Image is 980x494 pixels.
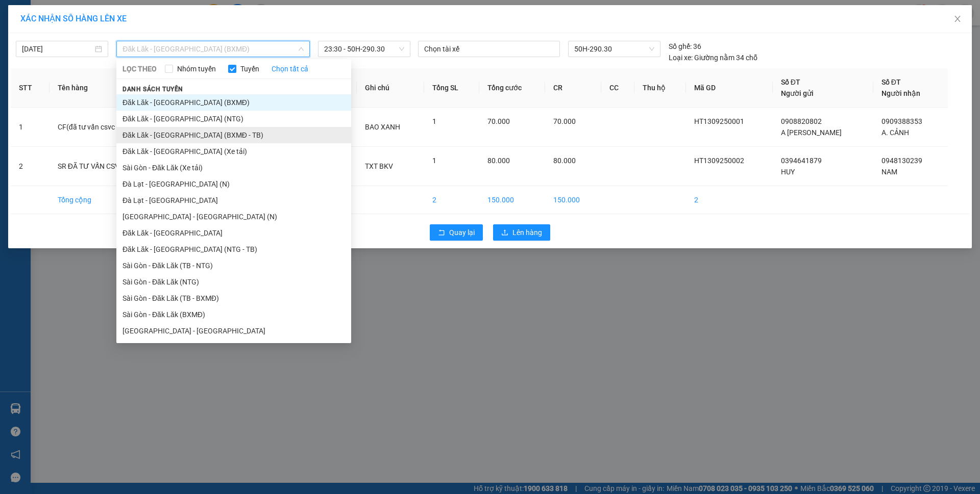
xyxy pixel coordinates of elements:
li: Đăk Lăk - [GEOGRAPHIC_DATA] (NTG) [116,111,351,127]
span: rollback [438,229,445,237]
span: 80.000 [553,157,576,165]
span: VP Nhận: [GEOGRAPHIC_DATA] [78,37,129,47]
button: uploadLên hàng [493,224,550,241]
td: SR ĐÃ TƯ VẤN CSVC [50,147,158,186]
span: ĐC: 77 [PERSON_NAME], Xã HT [4,48,69,59]
strong: 1900 633 614 [68,25,112,33]
span: Quay lại [449,227,475,238]
span: HT1309250002 [694,157,744,165]
span: 80.000 [487,157,510,165]
li: Đăk Lăk - [GEOGRAPHIC_DATA] (NTG - TB) [116,241,351,257]
li: Sài Gòn - Đăk Lăk (NTG) [116,274,351,290]
th: Tổng SL [424,68,479,108]
div: Giường nằm 34 chỗ [669,52,757,63]
span: ĐT: 0935 882 082 [78,61,115,66]
button: rollbackQuay lại [430,224,483,241]
span: BAO XANH [365,123,400,131]
span: 23:30 - 50H-290.30 [324,41,404,57]
span: ĐT:0905 033 606 [4,61,41,66]
span: close [953,15,962,23]
td: 1 [11,108,50,147]
th: CC [601,68,634,108]
span: upload [501,229,508,237]
th: Thu hộ [634,68,686,108]
li: Sài Gòn - Đăk Lăk (TB - BXMĐ) [116,290,351,306]
li: Đà Lạt - [GEOGRAPHIC_DATA] [116,192,351,209]
strong: NHẬN HÀNG NHANH - GIAO TỐC HÀNH [40,17,141,23]
span: Danh sách tuyến [116,85,189,94]
span: HUY [781,168,795,176]
span: A. CẢNH [881,128,909,137]
span: Đăk Lăk - Sài Gòn (BXMĐ) [122,41,304,57]
span: 0394641879 [781,157,822,165]
li: Đà Lạt - [GEOGRAPHIC_DATA] (N) [116,176,351,192]
span: ĐC: 266 Đồng Đen, P10, Q TB [78,51,144,57]
div: 36 [669,41,701,52]
img: logo [4,7,30,32]
span: XÁC NHẬN SỐ HÀNG LÊN XE [20,14,127,23]
li: Đăk Lăk - [GEOGRAPHIC_DATA] [116,225,351,241]
span: down [298,46,304,52]
li: Sài Gòn - Đăk Lăk (BXMĐ) [116,306,351,323]
span: LỌC THEO [122,63,157,74]
li: Đăk Lăk - [GEOGRAPHIC_DATA] (BXMĐ) [116,94,351,111]
span: Loại xe: [669,52,693,63]
span: 70.000 [487,117,510,125]
td: 2 [424,186,479,214]
li: [GEOGRAPHIC_DATA] - [GEOGRAPHIC_DATA] (N) [116,209,351,225]
span: Số ĐT [881,78,901,86]
span: TXT BKV [365,162,393,170]
span: Người gửi [781,89,814,97]
li: Đăk Lăk - [GEOGRAPHIC_DATA] (BXMĐ - TB) [116,127,351,143]
span: 1 [432,157,436,165]
span: Tuyến [236,63,263,74]
span: 50H-290.30 [574,41,654,57]
td: 2 [11,147,50,186]
span: 70.000 [553,117,576,125]
th: Tổng cước [479,68,545,108]
span: Số ĐT [781,78,800,86]
span: Lên hàng [512,227,542,238]
span: ---------------------------------------------- [22,70,131,78]
td: 2 [686,186,773,214]
span: 1 [432,117,436,125]
span: HT1309250001 [694,117,744,125]
input: 13/09/2025 [22,43,93,55]
a: Chọn tất cả [272,63,308,74]
li: Đăk Lăk - [GEOGRAPHIC_DATA] (Xe tải) [116,143,351,160]
li: Sài Gòn - Đăk Lăk (Xe tải) [116,160,351,176]
td: CF(đã tư vấn csvc [50,108,158,147]
td: Tổng cộng [50,186,158,214]
li: Sài Gòn - Đăk Lăk (TB - NTG) [116,257,351,274]
span: VP Gửi: Hòa Thắng [4,39,47,44]
th: STT [11,68,50,108]
th: Mã GD [686,68,773,108]
span: Người nhận [881,89,920,97]
span: 0908820802 [781,117,822,125]
span: 0909388353 [881,117,922,125]
td: 150.000 [545,186,601,214]
span: NAM [881,168,897,176]
span: 0948130239 [881,157,922,165]
td: 150.000 [479,186,545,214]
li: [GEOGRAPHIC_DATA] - [GEOGRAPHIC_DATA] [116,323,351,339]
span: A [PERSON_NAME] [781,128,842,137]
span: Số ghế: [669,41,692,52]
button: Close [943,5,972,34]
span: CTY TNHH DLVT TIẾN OANH [38,6,143,15]
th: Ghi chú [357,68,424,108]
th: Tên hàng [50,68,158,108]
th: CR [545,68,601,108]
span: Nhóm tuyến [173,63,220,74]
